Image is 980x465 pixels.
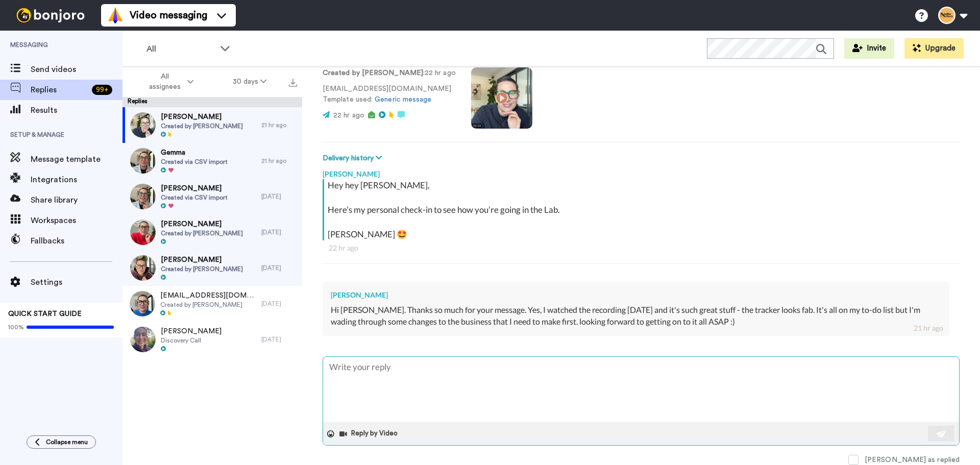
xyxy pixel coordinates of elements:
span: [PERSON_NAME] [161,219,243,229]
img: 892c7524-f4c2-4091-8c3b-ba054c0172b1-thumb.jpg [130,255,156,281]
span: Integrations [31,174,122,186]
img: cdbebf08-88e7-43d5-b28f-f29a10175948-thumb.jpg [130,291,155,316]
button: All assignees [125,67,213,96]
button: Invite [844,38,894,59]
img: bj-logo-header-white.svg [12,8,89,22]
a: GemmaCreated via CSV import21 hr ago [122,143,302,179]
img: 9d704dde-45cf-47c4-a7cc-5f2bffc09e8c-thumb.jpg [130,148,156,174]
div: 21 hr ago [261,157,297,165]
span: Created by [PERSON_NAME] [161,265,243,273]
strong: Created by [PERSON_NAME] [323,69,423,77]
button: 30 days [213,72,286,91]
span: Workspaces [31,214,122,227]
div: v 4.0.25 [29,16,50,25]
div: [PERSON_NAME] [331,290,941,300]
span: Gemma [161,148,228,158]
a: [EMAIL_ADDRESS][DOMAIN_NAME]Created by [PERSON_NAME][DATE] [122,286,302,322]
button: Upgrade [904,38,964,59]
span: Settings [31,276,122,288]
a: Generic message [375,96,431,103]
span: 22 hr ago [333,112,364,119]
span: Created by [PERSON_NAME] [160,301,256,309]
img: 0d18129b-ed82-474a-a9d5-8c3472604ceb-thumb.jpg [130,327,156,352]
div: Domain: [DOMAIN_NAME] [27,27,112,35]
span: Share library [31,194,122,206]
img: website_grey.svg [16,27,24,35]
a: [PERSON_NAME]Created by [PERSON_NAME]21 hr ago [122,107,302,143]
span: [EMAIL_ADDRESS][DOMAIN_NAME] [160,290,256,301]
div: 22 hr ago [329,243,953,253]
span: All assignees [144,71,185,92]
span: Results [31,104,122,116]
span: Collapse menu [46,438,88,446]
span: 100% [8,323,24,331]
button: Collapse menu [27,435,96,449]
div: 99 + [92,85,112,95]
span: Replies [31,84,88,96]
a: [PERSON_NAME]Discovery Call[DATE] [122,322,302,357]
span: All [146,43,215,55]
div: Domain Overview [39,60,91,67]
p: [EMAIL_ADDRESS][DOMAIN_NAME] Template used: [323,84,456,105]
img: logo_orange.svg [16,16,24,25]
button: Export all results that match these filters now. [286,74,300,89]
span: Discovery Call [161,336,222,345]
div: Keywords by Traffic [113,60,172,67]
img: e810df33-e22d-4753-b1bf-7757878b1011-thumb.jpg [130,112,156,138]
span: [PERSON_NAME] [161,183,228,193]
div: 21 hr ago [914,323,943,333]
div: Replies [122,97,302,107]
div: [DATE] [261,192,297,201]
span: QUICK START GUIDE [8,310,82,317]
div: [DATE] [261,264,297,272]
a: [PERSON_NAME]Created via CSV import[DATE] [122,179,302,214]
div: [PERSON_NAME] as replied [865,455,960,465]
button: Reply by Video [338,426,401,442]
span: Created via CSV import [161,193,228,202]
img: send-white.svg [936,430,947,438]
span: [PERSON_NAME] [161,326,222,336]
span: Fallbacks [31,235,122,247]
img: vm-color.svg [107,7,124,23]
span: Created via CSV import [161,158,228,166]
a: [PERSON_NAME]Created by [PERSON_NAME][DATE] [122,214,302,250]
div: [DATE] [261,300,297,308]
span: [PERSON_NAME] [161,255,243,265]
img: tab_keywords_by_traffic_grey.svg [102,59,110,67]
span: Created by [PERSON_NAME] [161,122,243,130]
div: 21 hr ago [261,121,297,129]
p: : 22 hr ago [323,68,456,79]
span: Send videos [31,63,122,76]
span: Message template [31,153,122,165]
img: tab_domain_overview_orange.svg [28,59,36,67]
div: [PERSON_NAME] [323,164,960,179]
span: [PERSON_NAME] [161,112,243,122]
img: 7ba62603-73d5-44af-afa2-ef2f1eb1369b-thumb.jpg [130,184,156,209]
div: [DATE] [261,335,297,344]
a: [PERSON_NAME]Created by [PERSON_NAME][DATE] [122,250,302,286]
span: Video messaging [130,8,207,22]
div: [DATE] [261,228,297,236]
span: Created by [PERSON_NAME] [161,229,243,237]
button: Delivery history [323,153,385,164]
img: bf4f8061-229c-4c6e-8322-3abc7314ea63-thumb.jpg [130,219,156,245]
img: export.svg [289,79,297,87]
div: Hey hey [PERSON_NAME], Here’s my personal check-in to see how you’re going in the Lab. [PERSON_NA... [328,179,957,240]
div: Hi [PERSON_NAME]. Thanks so much for your message. Yes, I watched the recording [DATE] and it's s... [331,304,941,328]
